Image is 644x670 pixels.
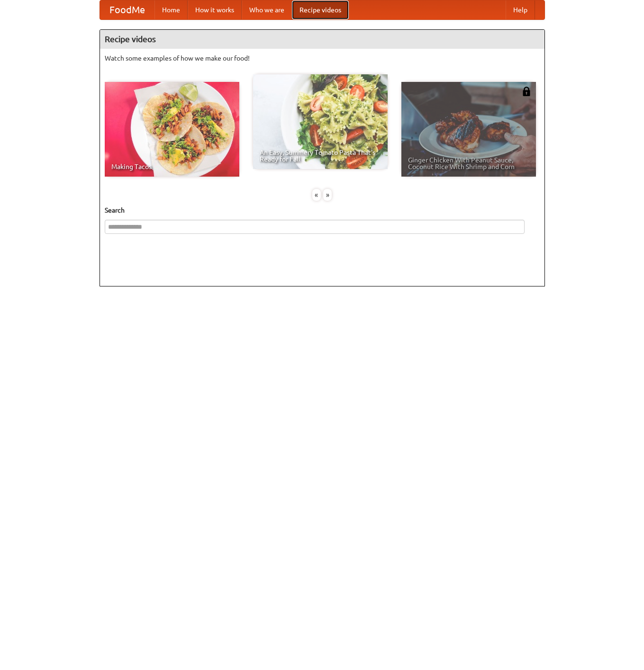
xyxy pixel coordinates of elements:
p: Watch some examples of how we make our food! [105,54,540,63]
div: « [312,189,321,201]
h5: Search [105,205,540,215]
a: Recipe videos [292,0,349,19]
a: An Easy, Summery Tomato Pasta That's Ready for Fall [253,74,388,169]
a: FoodMe [100,0,154,19]
img: 483408.png [522,87,531,96]
h4: Recipe videos [100,30,544,49]
a: Who we are [242,0,292,19]
span: An Easy, Summery Tomato Pasta That's Ready for Fall [260,149,381,162]
a: Home [154,0,188,19]
a: How it works [188,0,242,19]
span: Making Tacos [111,163,233,170]
a: Making Tacos [105,82,239,177]
div: » [323,189,332,201]
a: Help [506,0,535,19]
